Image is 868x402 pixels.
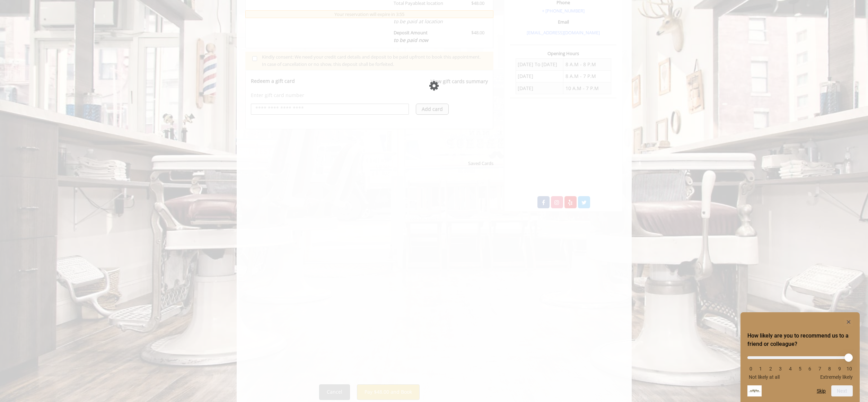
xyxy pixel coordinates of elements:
li: 7 [816,366,823,372]
li: 3 [777,366,784,372]
span: Extremely likely [820,374,853,380]
li: 6 [806,366,813,372]
li: 9 [836,366,843,372]
li: 8 [826,366,833,372]
div: How likely are you to recommend us to a friend or colleague? Select an option from 0 to 10, with ... [747,351,853,380]
h2: How likely are you to recommend us to a friend or colleague? Select an option from 0 to 10, with ... [747,332,853,348]
li: 4 [787,366,794,372]
li: 10 [846,366,853,372]
li: 1 [757,366,764,372]
span: Not likely at all [749,374,780,380]
button: Hide survey [844,318,853,326]
li: 0 [747,366,754,372]
button: Next question [831,385,853,396]
li: 2 [767,366,774,372]
div: How likely are you to recommend us to a friend or colleague? Select an option from 0 to 10, with ... [747,318,853,396]
li: 5 [797,366,804,372]
button: Skip [817,388,826,394]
